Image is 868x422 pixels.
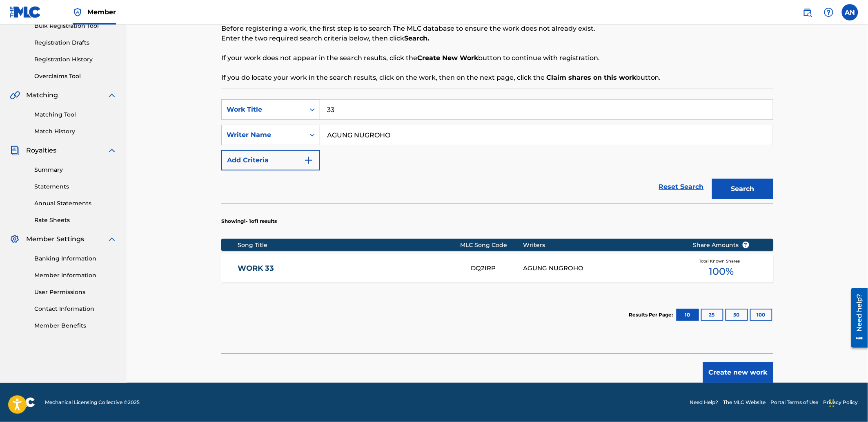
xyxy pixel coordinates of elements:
strong: Search. [404,34,429,42]
span: Mechanical Licensing Collective © 2025 [45,399,140,406]
a: Privacy Policy [823,399,858,406]
strong: Claim shares on this work [546,74,636,81]
img: Top Rightsholder [73,7,82,17]
button: 50 [726,309,748,321]
div: Drag [830,391,835,415]
img: 9d2ae6d4665cec9f34b9.svg [304,155,314,165]
a: Need Help? [690,399,719,406]
span: Matching [26,90,58,100]
a: WORK 33 [238,264,460,273]
img: help [824,7,834,17]
iframe: Resource Center [845,285,868,350]
a: The MLC Website [723,399,766,406]
div: MLC Song Code [461,241,523,249]
span: Share Amounts [693,241,750,249]
img: expand [107,90,117,100]
p: Showing 1 - 1 of 1 results [221,218,277,225]
a: Banking Information [34,254,117,263]
img: Royalties [10,146,20,155]
span: Member Settings [26,234,84,244]
a: Member Benefits [34,321,117,330]
strong: Create New Work [417,54,478,62]
span: Member [87,7,116,17]
a: Registration History [34,55,117,64]
a: Annual Statements [34,199,117,208]
div: Writer Name [227,130,300,140]
a: Summary [34,166,117,174]
p: If you do locate your work in the search results, click on the work, then on the next page, click... [221,73,773,83]
img: expand [107,146,117,155]
a: Matching Tool [34,110,117,119]
span: Royalties [26,146,56,155]
button: Create new work [703,362,773,383]
a: Statements [34,182,117,191]
a: Public Search [799,4,816,20]
button: Search [712,179,773,199]
a: Rate Sheets [34,216,117,224]
a: Registration Drafts [34,38,117,47]
img: search [803,7,812,17]
div: Help [821,4,837,20]
div: Work Title [227,105,300,114]
div: DQ2IRP [471,264,523,273]
img: Matching [10,90,20,100]
img: MLC Logo [10,6,41,18]
button: 25 [701,309,723,321]
img: logo [10,397,35,407]
form: Search Form [221,99,773,203]
p: Enter the two required search criteria below, then click [221,34,773,43]
div: User Menu [842,4,858,20]
span: 100 % [709,264,734,279]
img: expand [107,234,117,244]
a: Member Information [34,271,117,280]
a: Bulk Registration Tool [34,22,117,30]
a: User Permissions [34,288,117,296]
iframe: Chat Widget [827,383,868,422]
p: If your work does not appear in the search results, click the button to continue with registration. [221,53,773,63]
a: Overclaims Tool [34,72,117,81]
span: Total Known Shares [699,258,743,264]
button: 10 [677,309,699,321]
button: Add Criteria [221,150,320,171]
a: Reset Search [655,178,708,196]
div: Song Title [238,241,461,249]
div: Writers [523,241,681,249]
a: Portal Terms of Use [771,399,819,406]
p: Before registering a work, the first step is to search The MLC database to ensure the work does n... [221,24,773,34]
img: Member Settings [10,234,20,244]
div: AGUNG NUGROHO [523,264,681,273]
button: 100 [750,309,772,321]
p: Results Per Page: [629,311,675,319]
span: ? [743,242,749,248]
a: Contact Information [34,305,117,313]
a: Match History [34,127,117,136]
